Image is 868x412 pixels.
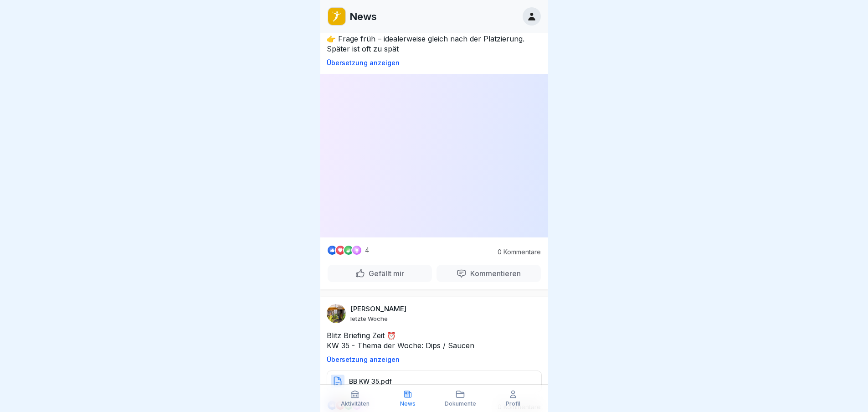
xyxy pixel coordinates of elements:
p: letzte Woche [350,315,388,322]
p: 0 Kommentare [491,248,541,256]
p: 4 [365,247,369,254]
p: Blitz Briefing Zeit ⏰ KW 35 - Thema der Woche: Dips / Saucen [327,330,542,350]
p: Profil [506,401,520,407]
p: Kommentieren [467,269,521,278]
a: BB KW 35.pdf [327,381,542,390]
p: Gefällt mir [365,269,404,278]
p: BB KW 35.pdf [349,377,392,386]
p: Übersetzung anzeigen [327,356,542,363]
p: News [349,10,377,22]
p: Dokumente [445,401,476,407]
p: News [400,401,416,407]
img: oo2rwhh5g6mqyfqxhtbddxvd.png [328,8,345,25]
p: [PERSON_NAME] [350,305,406,313]
p: Aktivitäten [341,401,370,407]
p: Übersetzung anzeigen [327,59,542,67]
